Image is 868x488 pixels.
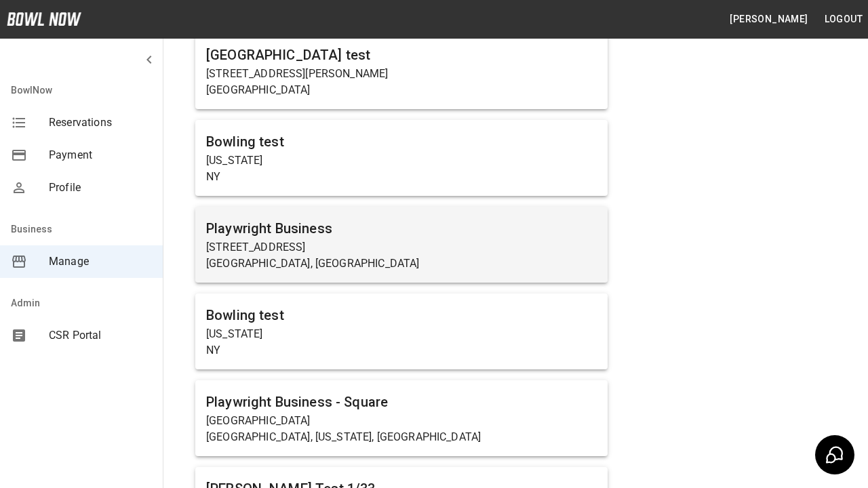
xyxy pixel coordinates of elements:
h6: Bowling test [206,131,597,152]
p: [GEOGRAPHIC_DATA], [GEOGRAPHIC_DATA] [206,256,597,272]
span: Manage [49,253,152,270]
p: [US_STATE] [206,152,597,169]
h6: Playwright Business [206,218,597,239]
p: NY [206,169,597,185]
h6: [GEOGRAPHIC_DATA] test [206,44,597,66]
h6: Playwright Business - Square [206,391,597,413]
span: Payment [49,147,152,163]
p: [GEOGRAPHIC_DATA], [US_STATE], [GEOGRAPHIC_DATA] [206,429,597,445]
p: [GEOGRAPHIC_DATA] [206,413,597,429]
p: NY [206,342,597,359]
p: [STREET_ADDRESS] [206,239,597,256]
button: [PERSON_NAME] [724,7,813,32]
button: Logout [819,7,868,32]
h6: Bowling test [206,304,597,326]
p: [STREET_ADDRESS][PERSON_NAME] [206,66,597,82]
span: Profile [49,180,152,196]
span: Reservations [49,115,152,131]
p: [GEOGRAPHIC_DATA] [206,82,597,98]
p: [US_STATE] [206,326,597,342]
img: logo [7,12,81,26]
span: CSR Portal [49,327,152,344]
